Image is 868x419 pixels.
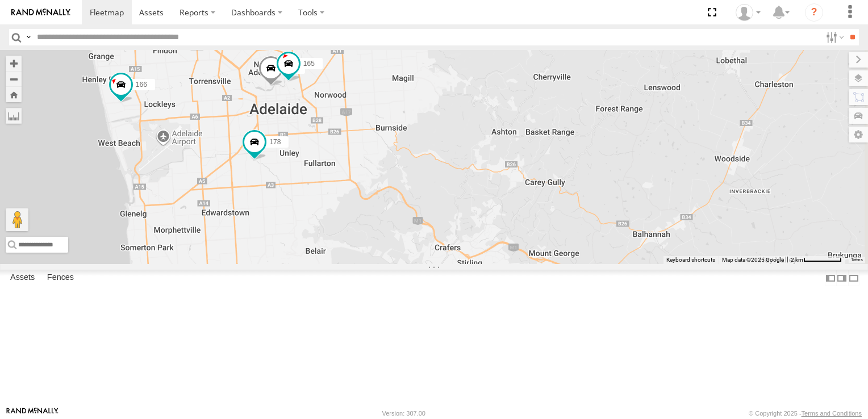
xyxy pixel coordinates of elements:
a: Terms (opens in new tab) [851,257,863,262]
div: © Copyright 2025 - [749,410,862,417]
label: Assets [5,270,40,286]
i: ? [805,3,823,22]
div: Version: 307.00 [382,410,425,417]
img: rand-logo.svg [11,9,70,16]
label: Map Settings [849,127,868,143]
label: Dock Summary Table to the Left [825,270,836,286]
label: Dock Summary Table to the Right [836,270,848,286]
label: Search Query [24,29,33,45]
div: Frank Cope [732,4,765,21]
button: Map Scale: 2 km per 64 pixels [787,256,845,264]
label: Measure [6,108,22,124]
button: Drag Pegman onto the map to open Street View [6,208,28,231]
span: 165 [303,59,315,67]
button: Zoom Home [6,87,22,102]
span: 178 [269,137,281,145]
label: Fences [41,270,80,286]
button: Keyboard shortcuts [666,256,715,264]
label: Search Filter Options [821,29,846,45]
span: 2 km [791,257,803,263]
a: Terms and Conditions [802,410,862,417]
label: Hide Summary Table [848,270,859,286]
button: Zoom out [6,71,22,87]
span: 166 [136,81,147,89]
a: Visit our Website [6,408,59,419]
span: Map data ©2025 Google [722,257,784,263]
button: Zoom in [6,56,22,71]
